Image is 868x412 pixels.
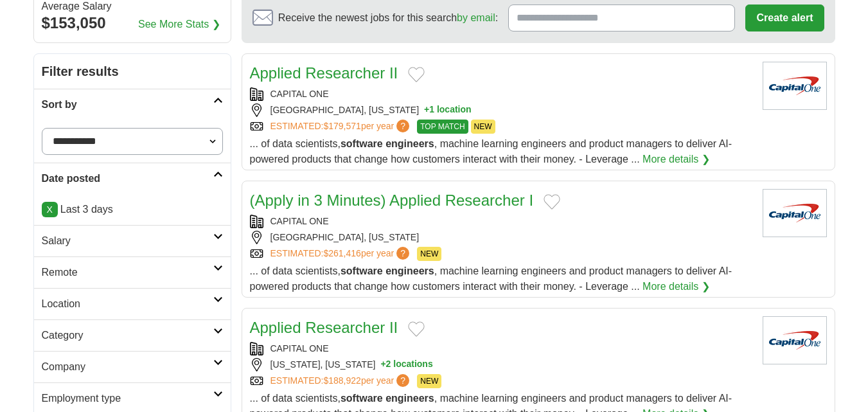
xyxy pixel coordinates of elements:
[323,248,360,258] span: $261,416
[42,296,213,312] h2: Location
[42,1,223,12] div: Average Salary
[417,120,468,134] span: TOP MATCH
[763,189,827,237] img: Capital One logo
[34,163,231,194] a: Date posted
[270,216,329,226] a: CAPITAL ONE
[745,4,824,31] button: Create alert
[42,391,213,406] h2: Employment type
[341,138,383,149] strong: software
[341,265,383,276] strong: software
[408,67,425,82] button: Add to favorite jobs
[270,120,412,134] a: ESTIMATED:$179,571per year?
[270,343,329,354] a: CAPITAL ONE
[250,138,732,165] span: ... of data scientists, , machine learning engineers and product managers to deliver AI-powered p...
[270,374,412,388] a: ESTIMATED:$188,922per year?
[385,393,434,404] strong: engineers
[34,351,231,382] a: Company
[396,374,409,387] span: ?
[34,319,231,351] a: Category
[385,138,434,149] strong: engineers
[396,247,409,260] span: ?
[341,393,383,404] strong: software
[250,231,752,244] div: [GEOGRAPHIC_DATA], [US_STATE]
[380,358,432,372] button: +2 locations
[42,12,223,35] div: $153,050
[34,225,231,256] a: Salary
[42,328,213,343] h2: Category
[250,319,398,336] a: Applied Researcher II
[323,121,360,131] span: $179,571
[34,288,231,319] a: Location
[42,202,223,217] p: Last 3 days
[424,103,429,117] span: +
[424,103,472,117] button: +1 location
[544,194,560,210] button: Add to favorite jobs
[42,233,213,249] h2: Salary
[42,171,213,186] h2: Date posted
[763,62,827,110] img: Capital One logo
[417,374,441,388] span: NEW
[270,247,412,261] a: ESTIMATED:$261,416per year?
[42,97,213,112] h2: Sort by
[278,10,498,26] span: Receive the newest jobs for this search :
[34,54,231,89] h2: Filter results
[42,202,58,217] a: X
[138,17,220,32] a: See More Stats ❯
[250,265,732,292] span: ... of data scientists, , machine learning engineers and product managers to deliver AI-powered p...
[471,120,495,134] span: NEW
[250,103,752,117] div: [GEOGRAPHIC_DATA], [US_STATE]
[34,256,231,288] a: Remote
[42,359,213,375] h2: Company
[642,152,710,167] a: More details ❯
[642,279,710,294] a: More details ❯
[396,120,409,132] span: ?
[380,358,385,372] span: +
[763,316,827,364] img: Capital One logo
[323,375,360,386] span: $188,922
[457,12,495,23] a: by email
[408,321,425,337] button: Add to favorite jobs
[42,265,213,280] h2: Remote
[270,89,329,99] a: CAPITAL ONE
[250,64,398,82] a: Applied Researcher II
[250,358,752,372] div: [US_STATE], [US_STATE]
[34,89,231,120] a: Sort by
[417,247,441,261] span: NEW
[250,192,534,209] a: (Apply in 3 Minutes) Applied Researcher I
[385,265,434,276] strong: engineers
